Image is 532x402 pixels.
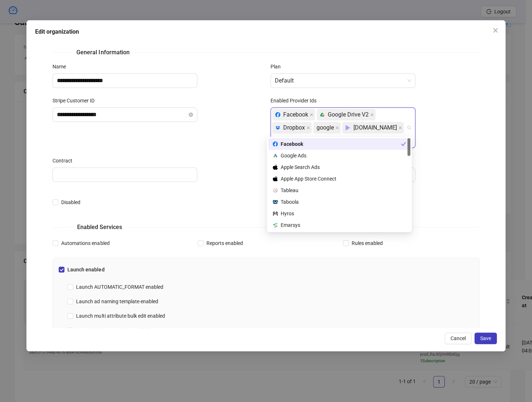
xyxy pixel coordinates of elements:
span: close [310,113,313,117]
label: Plan [271,63,285,71]
span: google [317,122,334,133]
span: Automations enabled [58,239,112,247]
span: General Information [71,48,135,57]
div: Facebook [275,109,308,120]
label: Contract [53,157,77,165]
div: Apple App Store Connect [273,175,406,183]
input: Name [53,73,197,88]
input: Contract [53,168,197,182]
span: close [398,126,402,130]
span: Launch values template enabled [73,326,151,334]
button: close-circle [189,113,193,117]
span: Enabled Services [71,223,128,232]
div: Hyros [273,210,406,217]
span: Launch AUTOMATIC_FORMAT enabled [73,283,166,291]
label: Name [53,63,71,71]
svg: Frame.io Logo [345,125,351,130]
span: google [313,122,341,134]
span: close [306,126,310,130]
span: Default [275,74,411,88]
button: Cancel [445,333,472,344]
span: close [370,113,374,117]
span: Reports enabled [204,239,246,247]
span: Launch ad naming template enabled [73,297,161,305]
div: Tableau [273,186,406,194]
span: Save [480,335,491,341]
div: Facebook [273,140,401,148]
button: Save [474,333,497,344]
label: Enabled Provider Ids [271,97,321,105]
span: Disabled [58,198,83,206]
div: Edit organization [35,27,497,36]
div: [DOMAIN_NAME] [345,122,397,133]
input: Enabled Provider Ids [272,135,273,147]
div: Emarsys [273,221,406,229]
label: Stripe Customer ID [53,97,99,105]
input: Stripe Customer ID [57,110,187,119]
button: Close [490,25,501,36]
span: close [335,126,339,130]
span: close [493,27,498,33]
div: Taboola [273,198,406,206]
span: Cancel [451,335,466,341]
div: Apple Search Ads [273,163,406,171]
span: Rules enabled [349,239,386,247]
div: Dropbox [275,122,305,133]
span: Launch multi attribute bulk edit enabled [73,312,168,320]
span: check [401,141,406,147]
div: Google Drive V2 [320,109,369,120]
span: Launch enabled [64,266,107,274]
div: Google Ads [273,152,406,160]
